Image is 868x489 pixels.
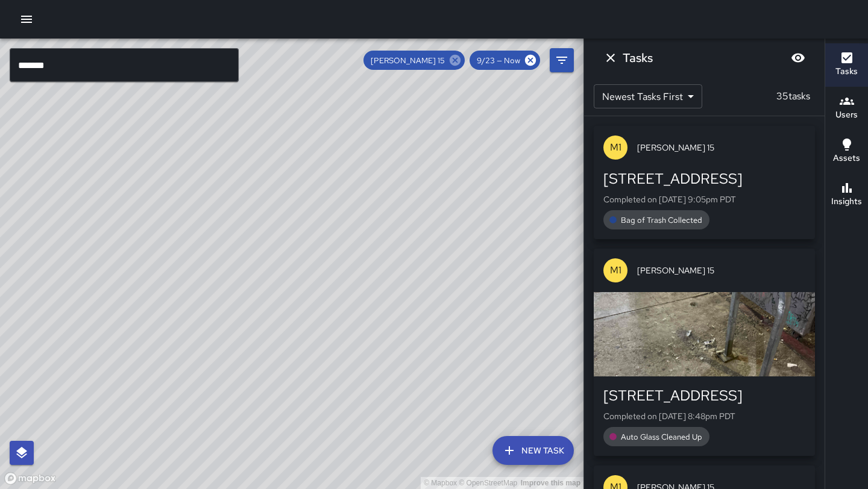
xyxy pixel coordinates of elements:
[825,43,868,87] button: Tasks
[603,410,805,422] p: Completed on [DATE] 8:48pm PDT
[470,51,540,70] div: 9/23 — Now
[623,48,653,67] h6: Tasks
[603,193,805,205] p: Completed on [DATE] 9:05pm PDT
[831,195,862,208] h6: Insights
[614,432,709,442] span: Auto Glass Cleaned Up
[470,55,527,66] span: 9/23 — Now
[594,84,702,108] div: Newest Tasks First
[786,46,810,70] button: Blur
[610,140,621,155] p: M1
[772,89,815,104] p: 35 tasks
[594,126,815,239] button: M1[PERSON_NAME] 15[STREET_ADDRESS]Completed on [DATE] 9:05pm PDTBag of Trash Collected
[550,48,574,72] button: Filters
[637,264,805,276] span: [PERSON_NAME] 15
[603,169,805,188] div: [STREET_ADDRESS]
[825,130,868,173] button: Assets
[610,263,621,278] p: M1
[492,436,574,465] button: New Task
[833,152,860,165] h6: Assets
[825,87,868,130] button: Users
[363,51,465,70] div: [PERSON_NAME] 15
[603,386,805,405] div: [STREET_ADDRESS]
[599,46,623,70] button: Dismiss
[614,215,709,225] span: Bag of Trash Collected
[835,108,858,122] h6: Users
[594,249,815,456] button: M1[PERSON_NAME] 15[STREET_ADDRESS]Completed on [DATE] 8:48pm PDTAuto Glass Cleaned Up
[835,65,858,78] h6: Tasks
[363,55,452,66] span: [PERSON_NAME] 15
[825,173,868,217] button: Insights
[637,142,805,154] span: [PERSON_NAME] 15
